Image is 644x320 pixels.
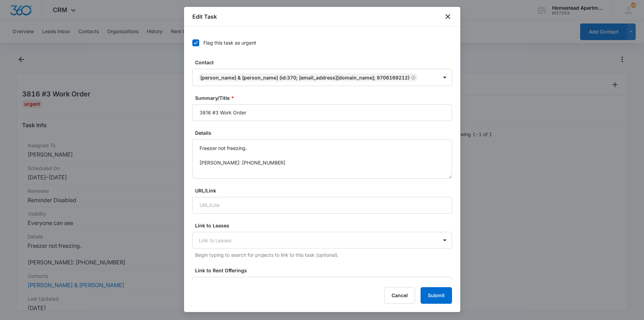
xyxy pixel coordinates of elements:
[200,75,410,81] div: [PERSON_NAME] & [PERSON_NAME] (ID:370; [EMAIL_ADDRESS][DOMAIN_NAME]; 9706169212)
[410,75,416,80] div: Remove Vanessa Cortez & Juan Sandoval (ID:370; jrandsrbuilders@yahoo.com; 9706169212)
[195,222,455,229] label: Link to Leases
[195,59,455,66] label: Contact
[203,39,256,46] div: Flag this task as urgent
[192,197,452,214] input: URL/Link
[195,267,455,274] label: Link to Rent Offerings
[444,12,452,21] button: close
[192,104,452,121] input: Summary/Title
[195,187,455,194] label: URL/Link
[421,287,452,304] button: Submit
[384,287,415,304] button: Cancel
[192,139,452,179] textarea: Freezer not freezing. [PERSON_NAME]: [PHONE_NUMBER]
[192,12,217,21] h1: Edit Task
[195,251,452,258] p: Begin typing to search for projects to link to this task (optional).
[195,94,455,102] label: Summary/Title
[195,129,455,137] label: Details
